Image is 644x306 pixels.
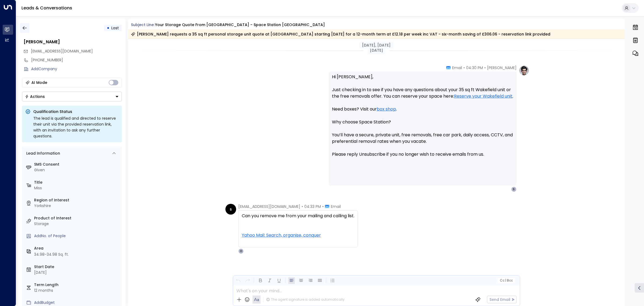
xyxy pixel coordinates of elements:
div: [PERSON_NAME] [24,39,122,45]
img: profile-logo.png [519,65,529,76]
span: | [505,279,506,282]
div: Yorkshire [34,203,120,209]
div: AI Mode [31,80,47,85]
button: Undo [235,277,241,284]
div: Actions [25,94,45,99]
div: Miss [34,185,120,191]
div: [DATE] [34,270,120,275]
label: Title [34,180,120,185]
span: Lost [111,25,119,31]
div: [DATE], [DATE] [359,42,393,49]
a: Leads & Conversations [21,5,72,11]
a: Yahoo Mail: Search, organise, conquer [242,232,321,239]
span: [PERSON_NAME] [487,65,517,70]
button: Redo [244,277,251,284]
div: [PERSON_NAME] requests a 35 sq ft personal storage unit quote at [GEOGRAPHIC_DATA] starting [DATE... [131,31,550,37]
div: Storage [34,221,120,227]
a: Reserve your Wakefield unit [454,93,513,99]
label: Area [34,245,120,251]
div: AddNo. of People [34,233,120,239]
div: • [107,23,109,33]
div: O [238,248,244,254]
label: Start Date [34,264,120,270]
label: Region of Interest [34,197,120,203]
div: AddCompany [31,66,122,72]
span: • [302,204,303,209]
label: SMS Consent [34,162,120,167]
div: Can you remove me from your mailing and calling list. [242,213,354,245]
div: The agent signature is added automatically [266,297,345,302]
label: Term Length [34,282,120,288]
span: Email [452,65,462,70]
div: Lead Information [24,151,60,156]
div: Your storage quote from [GEOGRAPHIC_DATA] - Space Station [GEOGRAPHIC_DATA] [155,22,325,28]
span: • [463,65,465,70]
p: Hi [PERSON_NAME], Just checking in to see if you have any questions about your 35 sq ft Wakefield... [332,74,513,164]
button: Cc|Bcc [497,278,515,283]
span: Cc Bcc [500,279,513,282]
span: 04:30 PM [466,65,483,70]
span: 04:33 PM [304,204,321,209]
div: s [225,204,236,215]
span: Email [331,204,341,209]
div: [PHONE_NUMBER] [31,57,122,63]
p: Qualification Status [33,109,119,114]
label: Product of Interest [34,215,120,221]
div: The lead is qualified and directed to reserve their unit via the provided reservation link, with ... [33,115,119,139]
span: [EMAIL_ADDRESS][DOMAIN_NAME] [31,48,93,54]
div: AddBudget [34,300,120,305]
button: Actions [22,92,122,101]
span: • [484,65,486,70]
div: Button group with a nested menu [22,92,122,101]
div: 12 months [34,288,120,293]
span: Subject Line: [131,22,155,27]
span: • [322,204,324,209]
div: [DATE] [368,47,385,54]
div: S [511,187,517,192]
div: 34.98-34.98 Sq. ft. [34,252,69,257]
span: [EMAIL_ADDRESS][DOMAIN_NAME] [238,204,300,209]
a: box shop [377,106,396,112]
span: shaunafawcett95@gmail.com [31,48,93,54]
div: Given [34,167,120,173]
